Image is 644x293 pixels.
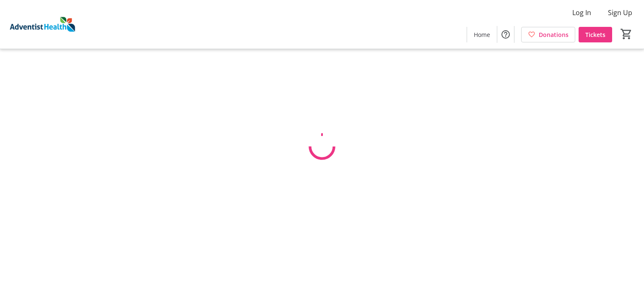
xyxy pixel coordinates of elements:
span: Sign Up [608,8,632,18]
button: Cart [619,26,634,42]
button: Help [497,26,514,43]
button: Log In [566,6,598,19]
span: Home [474,30,490,39]
button: Sign Up [601,6,639,19]
a: Tickets [579,27,612,42]
a: Donations [521,27,575,42]
a: Home [467,27,497,42]
span: Donations [539,30,569,39]
img: Adventist Health's Logo [5,3,80,45]
span: Log In [572,8,591,18]
span: Tickets [585,30,605,39]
